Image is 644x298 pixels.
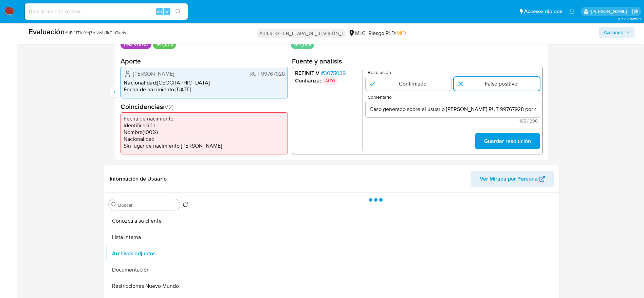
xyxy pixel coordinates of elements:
[368,29,397,37] font: Riesgo PLD:
[106,229,191,245] button: Lista interna
[618,16,641,21] font: 3.152.2-hotfix-1
[397,29,406,37] font: MID
[111,202,117,207] button: Buscar
[29,26,65,37] font: Evaluación
[25,7,188,16] input: Buscar usuario o caso...
[106,245,191,262] button: Archivos adjuntos
[67,29,126,36] font: hPINTkzYcj3nNwU1kC4Quris
[471,171,554,187] button: Ver Mirada por Persona
[110,175,167,183] font: Información de Usuario
[599,27,634,38] button: Acciones
[106,213,191,229] button: Conozca a su cliente
[65,29,67,36] font: #
[166,8,168,15] font: s
[183,202,188,209] button: Volver al orden por defecto
[118,202,177,208] input: Buscar
[355,29,366,37] font: MLC
[569,8,575,14] a: Notificaciones
[106,278,191,294] button: Restricciones Nuevo Mundo
[591,8,627,15] font: [PERSON_NAME]
[604,27,623,38] font: Acciones
[524,7,562,15] font: Accesos rápidos
[632,8,639,15] a: Salir
[480,171,538,187] font: Ver Mirada por Persona
[591,8,629,15] p: ext_royacach@mercadolibre.com
[155,8,164,15] font: Todo
[259,30,343,37] font: ABIERTO - EN_ETAPA_DE_REVISIÓN_I
[171,7,185,16] button: icono de búsqueda
[106,262,191,278] button: Documentación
